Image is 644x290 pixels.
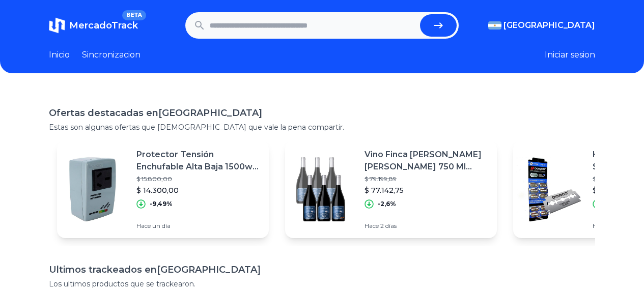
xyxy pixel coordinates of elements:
p: Protector Tensión Enchufable Alta Baja 1500w Tv Smart Pc Ps4 [136,149,261,173]
a: Inicio [49,49,70,61]
p: Hace un día [136,222,261,230]
a: Featured imageProtector Tensión Enchufable Alta Baja 1500w Tv Smart Pc Ps4$ 15.800,00$ 14.300,00-... [57,140,269,238]
p: -2,6% [378,200,396,208]
button: Iniciar sesion [545,49,595,61]
button: [GEOGRAPHIC_DATA] [488,19,595,32]
p: $ 15.800,00 [136,175,261,183]
p: $ 77.142,75 [365,185,489,195]
p: $ 14.300,00 [136,185,261,195]
img: Featured image [57,154,128,225]
p: -9,49% [150,200,173,208]
span: [GEOGRAPHIC_DATA] [503,19,595,32]
h1: Ultimos trackeados en [GEOGRAPHIC_DATA] [49,263,595,277]
span: BETA [122,10,146,20]
p: $ 79.199,89 [365,175,489,183]
p: Vino Finca [PERSON_NAME] [PERSON_NAME] 750 Ml X6unid [365,149,489,173]
img: MercadoTrack [49,17,65,34]
p: Estas son algunas ofertas que [DEMOGRAPHIC_DATA] que vale la pena compartir. [49,122,595,132]
p: Los ultimos productos que se trackearon. [49,279,595,289]
a: MercadoTrackBETA [49,17,138,34]
a: Featured imageVino Finca [PERSON_NAME] [PERSON_NAME] 750 Ml X6unid$ 79.199,89$ 77.142,75-2,6%Hace... [285,140,497,238]
a: Sincronizacion [82,49,141,61]
img: Argentina [488,21,501,30]
img: Featured image [285,154,356,225]
h1: Ofertas destacadas en [GEOGRAPHIC_DATA] [49,106,595,120]
img: Featured image [513,154,584,225]
p: Hace 2 días [365,222,489,230]
span: MercadoTrack [69,20,138,31]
